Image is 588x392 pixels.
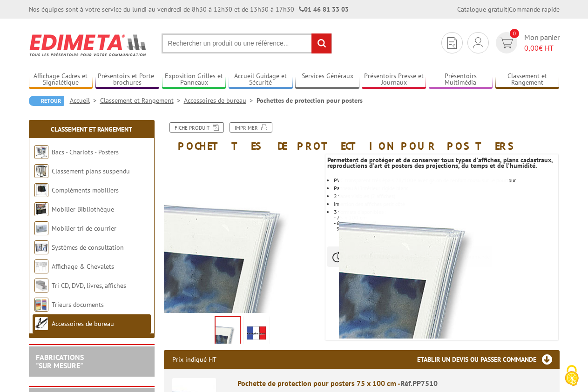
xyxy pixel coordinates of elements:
[524,43,560,53] span: € HT
[311,33,331,53] input: rechercher
[70,96,100,105] a: Accueil
[473,37,483,48] img: devis rapide
[29,28,148,62] img: Edimeta
[237,378,551,389] div: Pochette de protection pour posters 75 x 100 cm -
[52,186,119,194] a: Compléments mobiliers
[162,33,332,53] input: Rechercher un produit ou une référence...
[229,72,293,87] a: Accueil Guidage et Sécurité
[164,156,321,313] img: pp7510_pochettes_de_protection_pour_posters_75x100cm.jpg
[36,352,84,370] a: FABRICATIONS"Sur Mesure"
[29,96,64,106] a: Retour
[495,72,560,87] a: Classement et Rangement
[52,319,114,328] a: Accessoires de bureau
[52,281,126,290] a: Tri CD, DVD, livres, affiches
[34,183,48,197] img: Compléments mobiliers
[172,350,216,369] p: Prix indiqué HT
[51,125,132,133] a: Classement et Rangement
[560,364,583,387] img: Cookies (fenêtre modale)
[524,43,539,53] span: 0,00
[52,300,104,309] a: Trieurs documents
[95,72,160,87] a: Présentoirs et Porte-brochures
[34,240,48,254] img: Systèmes de consultation
[34,221,48,235] img: Mobilier tri de courrier
[510,29,519,38] span: 0
[509,5,560,13] a: Commande rapide
[555,360,588,392] button: Cookies (fenêtre modale)
[295,72,359,87] a: Services Généraux
[34,164,48,178] img: Classement plans suspendu
[169,122,224,133] a: Fiche produit
[100,96,184,105] a: Classement et Rangement
[339,169,509,339] img: pp7510_pochettes_de_protection_pour_posters_75x100cm.jpg
[34,145,48,159] img: Bacs - Chariots - Posters
[52,205,114,213] a: Mobilier Bibliothèque
[429,72,493,87] a: Présentoirs Multimédia
[417,350,560,369] h3: Etablir un devis ou passer commande
[257,96,363,105] li: Pochettes de protection pour posters
[34,202,48,216] img: Mobilier Bibliothèque
[52,262,114,271] a: Affichage & Chevalets
[216,317,240,346] img: pp7510_pochettes_de_protection_pour_posters_75x100cm.jpg
[362,72,426,87] a: Présentoirs Presse et Journaux
[29,5,349,14] div: Nos équipes sont à votre service du lundi au vendredi de 8h30 à 12h30 et de 13h30 à 17h30
[230,122,272,133] a: Imprimer
[52,224,116,233] a: Mobilier tri de courrier
[34,259,48,273] img: Affichage & Chevalets
[500,38,513,48] img: devis rapide
[34,317,48,331] img: Accessoires de bureau
[400,379,438,388] span: Réf.PP7510
[52,148,119,156] a: Bacs - Chariots - Posters
[457,5,507,13] a: Catalogue gratuit
[29,72,93,87] a: Affichage Cadres et Signalétique
[493,32,560,53] a: devis rapide 0 Mon panier 0,00€ HT
[34,279,48,292] img: Tri CD, DVD, livres, affiches
[457,5,560,14] div: |
[245,318,268,347] img: edimeta_produit_fabrique_en_france.jpg
[524,32,560,53] span: Mon panier
[52,167,130,175] a: Classement plans suspendu
[162,72,226,87] a: Exposition Grilles et Panneaux
[299,5,349,13] strong: 01 46 81 33 03
[184,96,257,105] a: Accessoires de bureau
[34,298,48,312] img: Trieurs documents
[447,37,457,49] img: devis rapide
[52,243,124,252] a: Systèmes de consultation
